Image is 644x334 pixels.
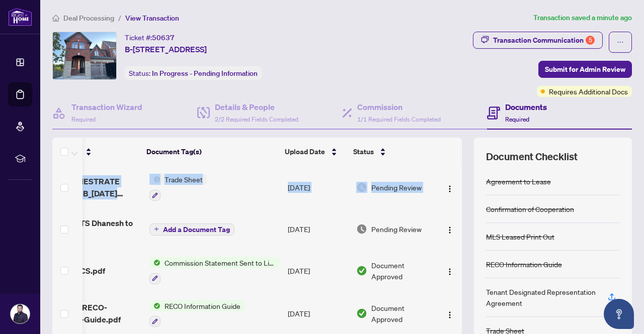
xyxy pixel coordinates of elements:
[473,32,603,49] button: Transaction Communication5
[149,224,234,236] button: Add a Document Tag
[549,86,628,97] span: Requires Additional Docs
[356,224,367,235] img: Document Status
[486,286,596,308] div: Tenant Designated Representation Agreement
[538,61,632,78] button: Submit for Admin Review
[149,174,207,201] button: Status IconTrade Sheet
[32,138,142,166] th: (8) File Name
[149,257,160,268] img: Status Icon
[39,175,141,199] span: 2492 ORCHESTRATE BSMT Drive B_[DATE] 21_08_46.pdf
[39,301,141,325] span: 3_DigiSign_RECO-Information-Guide.pdf
[505,116,529,123] span: Required
[442,305,458,321] button: Logo
[505,101,547,113] h4: Documents
[71,116,96,123] span: Required
[163,226,230,233] span: Add a Document Tag
[125,14,179,23] span: View Transaction
[284,249,352,292] td: [DATE]
[446,226,454,234] img: Logo
[617,39,624,46] span: ellipsis
[63,14,114,23] span: Deal Processing
[357,101,441,113] h4: Commission
[442,263,458,279] button: Logo
[11,304,30,323] img: Profile Icon
[152,69,258,78] span: In Progress - Pending Information
[154,227,159,232] span: plus
[356,308,367,319] img: Document Status
[125,32,175,43] div: Ticket #:
[285,146,325,157] span: Upload Date
[545,61,625,77] span: Submit for Admin Review
[446,185,454,193] img: Logo
[284,209,352,249] td: [DATE]
[371,302,434,324] span: Document Approved
[349,138,435,166] th: Status
[486,150,578,164] span: Document Checklist
[53,32,116,79] img: IMG-E12259749_1.jpg
[493,32,595,48] div: Transaction Communication
[533,12,632,24] article: Transaction saved a minute ago
[446,268,454,276] img: Logo
[125,43,207,55] span: B-[STREET_ADDRESS]
[284,166,352,209] td: [DATE]
[356,265,367,276] img: Document Status
[149,222,234,236] button: Add a Document Tag
[149,257,280,284] button: Status IconCommission Statement Sent to Listing Brokerage
[160,257,280,268] span: Commission Statement Sent to Listing Brokerage
[39,217,141,241] span: 2513712 - TS Dhanesh to review.pdf
[353,146,374,157] span: Status
[357,116,441,123] span: 1/1 Required Fields Completed
[142,138,281,166] th: Document Tag(s)
[442,221,458,237] button: Logo
[281,138,349,166] th: Upload Date
[215,116,298,123] span: 2/2 Required Fields Completed
[442,179,458,195] button: Logo
[52,15,59,22] span: home
[486,231,554,242] div: MLS Leased Print Out
[371,260,434,282] span: Document Approved
[71,101,142,113] h4: Transaction Wizard
[604,299,634,329] button: Open asap
[446,311,454,319] img: Logo
[160,300,245,311] span: RECO Information Guide
[118,12,121,24] li: /
[586,36,595,45] div: 5
[356,182,367,193] img: Document Status
[371,224,422,235] span: Pending Review
[8,8,32,26] img: logo
[486,176,551,187] div: Agreement to Lease
[486,203,574,214] div: Confirmation of Cooperation
[149,300,160,311] img: Status Icon
[215,101,298,113] h4: Details & People
[125,66,262,80] div: Status:
[149,300,245,327] button: Status IconRECO Information Guide
[149,174,160,185] img: Status Icon
[486,259,562,270] div: RECO Information Guide
[152,33,175,42] span: 50637
[160,174,207,185] span: Trade Sheet
[371,182,422,193] span: Pending Review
